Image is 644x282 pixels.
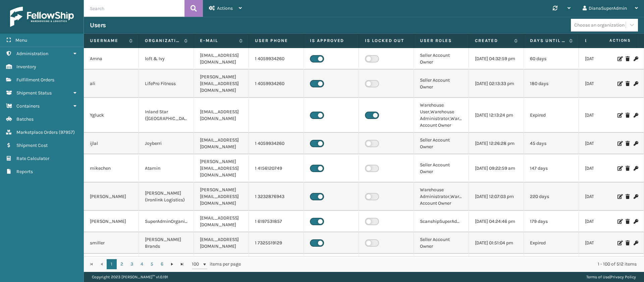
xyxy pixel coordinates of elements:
[157,259,167,269] a: 6
[524,133,579,154] td: 45 days
[634,166,638,171] i: Change Password
[414,133,469,154] td: Seller Account Owner
[626,194,630,199] i: Delete
[249,154,304,183] td: 1 4156120749
[618,113,622,118] i: Edit
[194,70,249,98] td: [PERSON_NAME][EMAIL_ADDRESS][DOMAIN_NAME]
[414,183,469,211] td: Warehouse Administrator,Warehouse Account Owner
[634,81,638,86] i: Change Password
[579,254,634,275] td: [DATE] 12:44:07 pm
[59,129,75,135] span: ( 97957 )
[618,194,622,199] i: Edit
[84,70,139,98] td: ali
[469,183,524,211] td: [DATE] 12:07:03 pm
[469,254,524,275] td: [DATE] 04:56:57 pm
[310,38,353,44] label: Is Approved
[200,38,236,44] label: E-mail
[586,272,636,282] div: |
[634,194,638,199] i: Change Password
[249,254,304,275] td: 1 9096446292
[84,154,139,183] td: mikechen
[16,143,48,148] span: Shipment Cost
[10,7,74,27] img: logo
[574,22,625,29] div: Choose an organization
[179,261,185,267] span: Go to the last page
[139,70,194,98] td: LifePro Fitness
[524,48,579,70] td: 60 days
[634,113,638,118] i: Change Password
[84,232,139,254] td: smiller
[194,232,249,254] td: [EMAIL_ADDRESS][DOMAIN_NAME]
[414,48,469,70] td: Seller Account Owner
[524,211,579,232] td: 179 days
[414,70,469,98] td: Seller Account Owner
[16,103,40,109] span: Containers
[90,21,106,29] h3: Users
[579,232,634,254] td: [DATE] 01:21:44 pm
[255,38,298,44] label: User phone
[524,183,579,211] td: 220 days
[139,211,194,232] td: SuperAdminOrganization
[117,259,127,269] a: 2
[524,98,579,133] td: Expired
[469,211,524,232] td: [DATE] 04:24:46 pm
[585,38,621,44] label: Last Seen
[420,38,463,44] label: User Roles
[139,154,194,183] td: Atamin
[579,98,634,133] td: [DATE] 08:12:54 pm
[194,211,249,232] td: [EMAIL_ADDRESS][DOMAIN_NAME]
[618,219,622,224] i: Edit
[84,254,139,275] td: Donnelley
[217,5,233,11] span: Actions
[139,98,194,133] td: Inland Star ([GEOGRAPHIC_DATA])
[610,275,636,279] a: Privacy Policy
[192,261,202,268] span: 100
[127,259,137,269] a: 3
[530,38,566,44] label: Days until password expires
[16,51,48,56] span: Administration
[524,70,579,98] td: 180 days
[139,183,194,211] td: [PERSON_NAME] (Ironlink Logistics)
[249,183,304,211] td: 1 3232876943
[469,133,524,154] td: [DATE] 12:26:28 pm
[16,129,58,135] span: Marketplace Orders
[626,141,630,146] i: Delete
[90,38,126,44] label: Username
[194,254,249,275] td: [EMAIL_ADDRESS][DOMAIN_NAME]
[626,166,630,171] i: Delete
[618,56,622,61] i: Edit
[626,81,630,86] i: Delete
[84,133,139,154] td: ijlal
[634,219,638,224] i: Change Password
[194,98,249,133] td: [EMAIL_ADDRESS][DOMAIN_NAME]
[579,211,634,232] td: [DATE] 11:55:25 am
[579,133,634,154] td: [DATE] 07:03:58 pm
[139,254,194,275] td: Fellowship - West
[626,113,630,118] i: Delete
[524,232,579,254] td: Expired
[414,154,469,183] td: Seller Account Owner
[626,56,630,61] i: Delete
[414,232,469,254] td: Seller Account Owner
[84,183,139,211] td: [PERSON_NAME]
[192,259,241,269] span: items per page
[414,211,469,232] td: ScanshipSuperAdministrator
[84,98,139,133] td: Ygluck
[194,133,249,154] td: [EMAIL_ADDRESS][DOMAIN_NAME]
[139,232,194,254] td: [PERSON_NAME] Brands
[16,169,33,174] span: Reports
[194,48,249,70] td: [EMAIL_ADDRESS][DOMAIN_NAME]
[579,48,634,70] td: [DATE] 08:35:13 am
[634,241,638,245] i: Change Password
[626,241,630,245] i: Delete
[626,219,630,224] i: Delete
[618,141,622,146] i: Edit
[469,232,524,254] td: [DATE] 01:51:04 pm
[579,183,634,211] td: [DATE] 04:52:38 pm
[145,38,181,44] label: Organization
[92,272,168,282] p: Copyright 2023 [PERSON_NAME]™ v 1.0.191
[469,98,524,133] td: [DATE] 12:13:24 pm
[139,133,194,154] td: Joyberri
[177,259,187,269] a: Go to the last page
[365,38,408,44] label: Is Locked Out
